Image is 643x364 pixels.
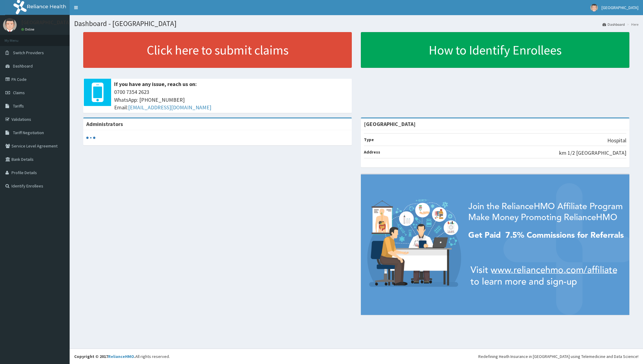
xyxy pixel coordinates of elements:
a: Dashboard [602,22,625,27]
b: Type [364,137,374,142]
p: km 1/2 [GEOGRAPHIC_DATA] [559,149,626,157]
a: RelianceHMO [108,354,134,359]
span: Tariffs [13,103,24,109]
span: Tariff Negotiation [13,130,44,135]
a: Online [21,27,36,31]
span: Claims [13,90,25,95]
a: Click here to submit claims [83,32,352,68]
strong: [GEOGRAPHIC_DATA] [364,121,416,127]
strong: Copyright © 2017 . [74,354,135,359]
img: User Image [590,4,598,12]
span: Switch Providers [13,50,44,55]
svg: audio-loading [86,133,95,142]
p: Hospital [607,137,626,144]
b: If you have any issue, reach us on: [114,81,197,88]
div: Redefining Heath Insurance in [GEOGRAPHIC_DATA] using Telemedicine and Data Science! [478,353,638,359]
li: Here [625,22,638,27]
p: [GEOGRAPHIC_DATA] [21,20,71,25]
span: Dashboard [13,63,33,69]
b: Address [364,149,380,155]
b: Administrators [86,121,123,127]
footer: All rights reserved. [70,349,643,364]
img: User Image [3,18,17,32]
a: [EMAIL_ADDRESS][DOMAIN_NAME] [128,104,211,111]
h1: Dashboard - [GEOGRAPHIC_DATA] [74,20,638,28]
span: [GEOGRAPHIC_DATA] [602,5,638,10]
span: 0700 7354 2623 WhatsApp: [PHONE_NUMBER] Email: [114,88,349,111]
a: How to Identify Enrollees [361,32,629,68]
img: provider-team-banner.png [361,174,629,315]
